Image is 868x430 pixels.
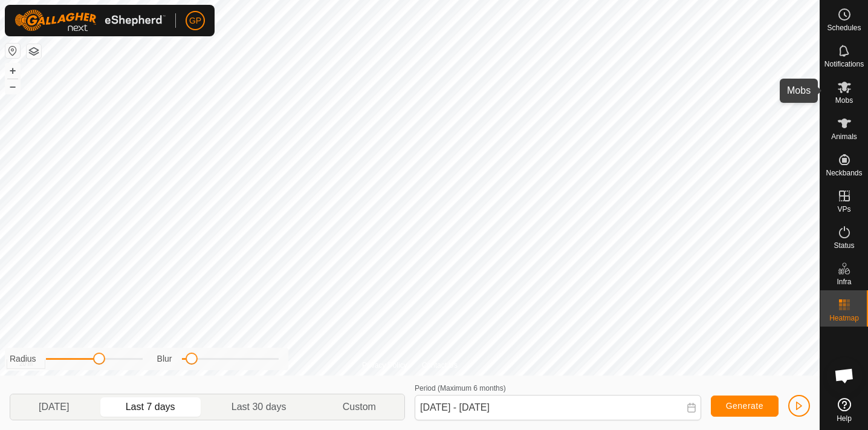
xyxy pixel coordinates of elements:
button: – [5,79,20,94]
label: Period (Maximum 6 months) [415,384,506,393]
img: Gallagher Logo [15,10,166,31]
span: [DATE] [39,400,69,414]
span: Animals [831,133,857,140]
button: Reset Map [5,44,20,58]
label: Radius [10,353,36,365]
label: Blur [157,353,172,365]
span: Mobs [835,97,853,104]
span: Status [834,242,854,249]
a: Privacy Policy [362,360,407,371]
span: Help [837,415,852,422]
span: Infra [837,278,851,285]
span: Last 30 days [232,400,287,414]
span: Schedules [827,24,861,31]
button: Map Layers [27,44,41,59]
span: Custom [343,400,376,414]
span: Neckbands [826,169,862,177]
a: Contact Us [422,360,458,371]
span: Heatmap [829,314,859,322]
a: Help [820,393,868,427]
span: GP [189,15,201,27]
a: Open chat [826,357,863,394]
span: Notifications [824,60,864,68]
span: Last 7 days [126,400,175,414]
button: Generate [711,396,779,417]
span: Generate [726,401,763,411]
span: VPs [837,206,850,213]
button: + [5,64,20,78]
